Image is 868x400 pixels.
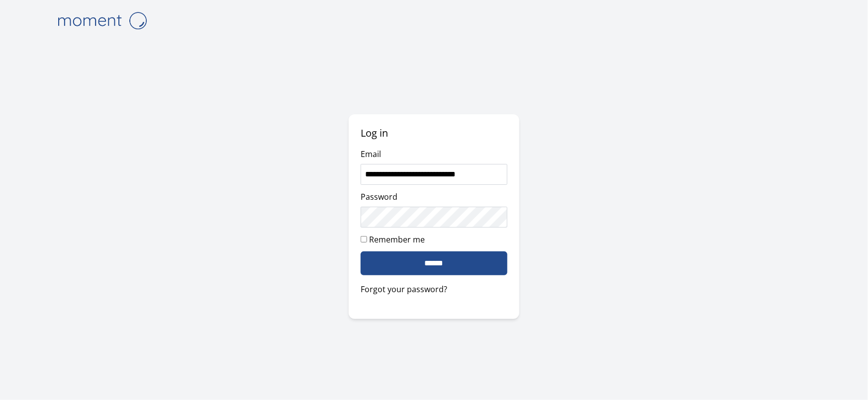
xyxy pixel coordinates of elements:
[369,234,425,245] label: Remember me
[361,126,507,140] h2: Log in
[361,283,507,295] a: Forgot your password?
[52,8,152,33] img: logo-4e3dc11c47720685a147b03b5a06dd966a58ff35d612b21f08c02c0306f2b779.png
[361,191,397,202] label: Password
[361,149,381,160] label: Email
